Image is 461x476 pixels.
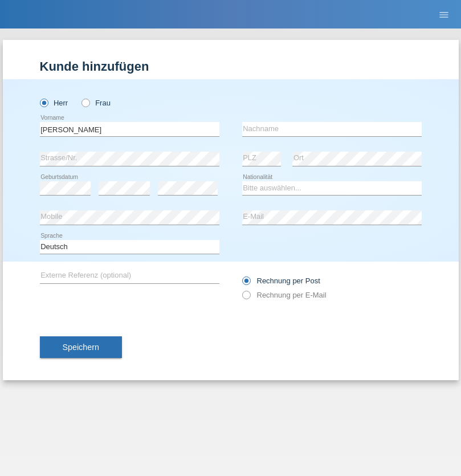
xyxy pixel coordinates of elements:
[433,11,455,18] a: menu
[40,59,422,74] h1: Kunde hinzufügen
[81,99,111,107] label: Frau
[40,99,68,107] label: Herr
[40,336,122,358] button: Speichern
[63,343,99,352] span: Speichern
[81,99,89,106] input: Frau
[438,9,450,21] i: menu
[242,291,327,299] label: Rechnung per E-Mail
[40,99,47,106] input: Herr
[242,276,250,291] input: Rechnung per Post
[242,276,320,285] label: Rechnung per Post
[242,291,250,305] input: Rechnung per E-Mail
